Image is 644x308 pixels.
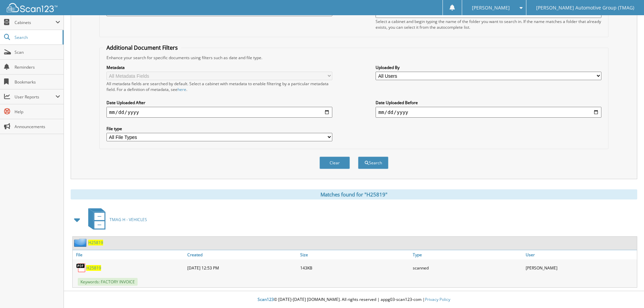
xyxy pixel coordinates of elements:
input: start [106,107,332,118]
img: folder2.png [74,238,88,247]
span: Cabinets [15,20,55,25]
div: Select a cabinet and begin typing the name of the folder you want to search in. If the name match... [376,19,601,30]
label: Metadata [106,65,332,70]
a: User [524,250,637,259]
a: TMAG H - VEHICLES [84,206,147,233]
span: User Reports [15,94,55,100]
span: Help [15,109,60,115]
span: Bookmarks [15,79,60,85]
span: Announcements [15,124,60,129]
div: Matches found for "H25819" [71,189,637,199]
span: TMAG H - VEHICLES [110,217,147,222]
a: File [73,250,186,259]
div: Enhance your search for specific documents using filters such as date and file type. [103,55,605,61]
div: 143KB [299,261,411,275]
a: Created [186,250,299,259]
label: Date Uploaded After [106,100,332,105]
span: Reminders [15,64,60,70]
a: H25819 [88,240,103,245]
span: [PERSON_NAME] Automotive Group (TMAG) [536,6,634,10]
div: [DATE] 12:53 PM [186,261,299,275]
div: [PERSON_NAME] [524,261,637,275]
a: Type [411,250,524,259]
label: Date Uploaded Before [376,100,601,105]
a: here [177,87,186,92]
img: scan123-logo-white.svg [7,3,57,12]
input: end [376,107,601,118]
span: Scan [15,49,60,55]
button: Search [358,157,388,169]
a: Size [299,250,411,259]
legend: Additional Document Filters [103,44,181,51]
span: Keywords: FACTORY INVOICE [78,278,138,286]
a: H25819 [86,265,101,271]
span: Scan123 [258,297,274,302]
div: © [DATE]-[DATE] [DOMAIN_NAME]. All rights reserved | appg03-scan123-com | [64,291,644,308]
img: PDF.png [76,263,86,273]
span: Search [15,34,59,40]
button: Clear [319,157,350,169]
div: scanned [411,261,524,275]
a: Privacy Policy [425,297,450,302]
div: All metadata fields are searched by default. Select a cabinet with metadata to enable filtering b... [106,81,332,92]
label: File type [106,126,332,132]
iframe: Chat Widget [610,276,644,308]
label: Uploaded By [376,65,601,70]
span: [PERSON_NAME] [472,6,510,10]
